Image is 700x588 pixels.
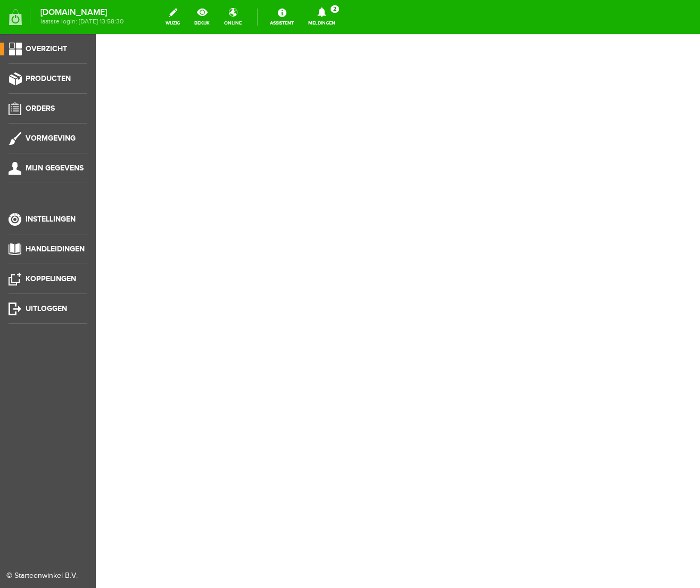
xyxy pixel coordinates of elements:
span: Overzicht [26,44,67,53]
span: Instellingen [26,215,76,224]
span: Koppelingen [26,274,76,283]
span: laatste login: [DATE] 13:58:30 [40,19,123,24]
span: Vormgeving [26,134,76,143]
a: online [218,5,248,29]
a: wijzig [159,5,186,29]
a: Assistent [263,5,300,29]
span: Uitloggen [26,304,67,313]
a: Meldingen2 [302,5,342,29]
span: Mijn gegevens [26,164,84,173]
span: Producten [26,74,71,83]
span: Orders [26,104,55,113]
span: 2 [331,5,339,13]
span: Handleidingen [26,244,85,254]
strong: [DOMAIN_NAME] [40,10,123,15]
div: © Starteenwinkel B.V. [6,570,81,582]
a: bekijk [188,5,216,29]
